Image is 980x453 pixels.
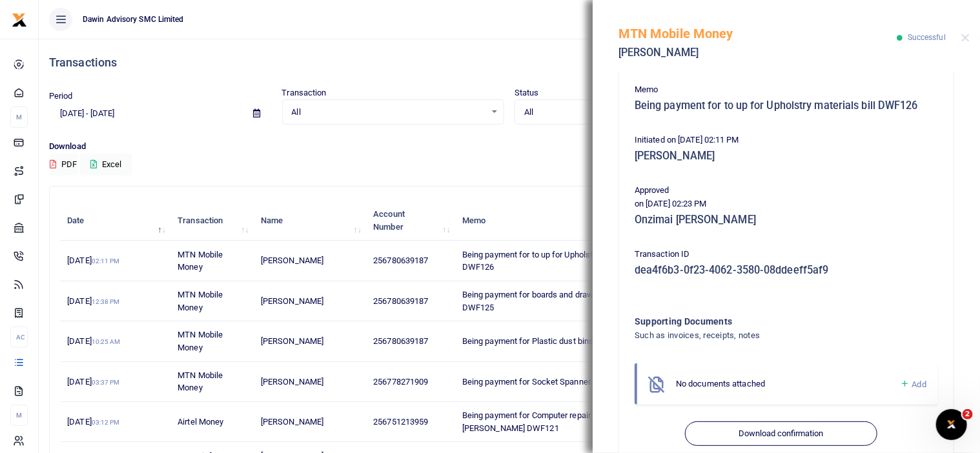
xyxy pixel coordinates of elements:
[635,264,938,277] h5: dea4f6b3-0f23-4062-3580-08ddeeff5af9
[676,379,765,388] span: No documents attached
[261,296,323,306] span: [PERSON_NAME]
[462,336,640,346] span: Being payment for Plastic dust bins bill DWF122
[963,409,973,419] span: 2
[261,417,323,427] span: [PERSON_NAME]
[282,86,327,99] label: Transaction
[373,377,428,387] span: 256778271909
[60,201,170,241] th: Date: activate to sort column descending
[254,201,366,241] th: Name: activate to sort column ascending
[366,201,455,241] th: Account Number: activate to sort column ascending
[373,417,428,427] span: 256751213959
[462,250,649,272] span: Being payment for to up for Upholstry materials bill DWF126
[49,154,77,176] button: PDF
[12,14,27,24] a: logo-small logo-large logo-large
[261,256,323,265] span: [PERSON_NAME]
[178,330,223,352] span: MTN Mobile Money
[936,409,967,440] iframe: Intercom live chat
[635,134,938,147] p: Initiated on [DATE] 02:11 PM
[67,417,119,427] span: [DATE]
[92,257,120,265] small: 02:11 PM
[373,296,428,306] span: 256780639187
[961,34,970,42] button: Close
[912,379,926,389] span: Add
[67,336,120,346] span: [DATE]
[10,405,28,426] li: M
[178,250,223,272] span: MTN Mobile Money
[92,419,120,426] small: 03:12 PM
[170,201,254,241] th: Transaction: activate to sort column ascending
[635,328,886,343] h4: Such as invoices, receipts, notes
[261,336,323,346] span: [PERSON_NAME]
[455,201,671,241] th: Memo: activate to sort column ascending
[635,99,938,112] h5: Being payment for to up for Upholstry materials bill DWF126
[67,296,119,306] span: [DATE]
[618,46,897,59] h5: [PERSON_NAME]
[908,33,946,42] span: Successful
[635,314,886,328] h4: Supporting Documents
[635,248,938,261] p: Transaction ID
[92,338,121,345] small: 10:25 AM
[49,140,970,154] p: Download
[92,379,120,386] small: 03:37 PM
[618,26,897,41] h5: MTN Mobile Money
[261,377,323,387] span: [PERSON_NAME]
[462,377,591,387] span: Being payment for Socket Spanner
[10,106,28,128] li: M
[178,417,223,427] span: Airtel Money
[178,370,223,393] span: MTN Mobile Money
[635,197,938,211] p: on [DATE] 02:23 PM
[685,421,877,446] button: Download confirmation
[524,106,719,119] span: All
[462,410,604,433] span: Being payment for Computer repair for [PERSON_NAME] DWF121
[92,298,120,305] small: 12:38 PM
[12,12,27,28] img: logo-small
[67,256,119,265] span: [DATE]
[462,290,631,312] span: Being payment for boards and drawer runners DWF125
[49,103,243,125] input: select period
[292,106,486,119] span: All
[373,336,428,346] span: 256780639187
[635,214,938,226] h5: Onzimai [PERSON_NAME]
[635,150,938,163] h5: [PERSON_NAME]
[49,90,73,103] label: Period
[900,377,926,392] a: Add
[10,327,28,348] li: Ac
[79,154,132,176] button: Excel
[178,290,223,312] span: MTN Mobile Money
[635,83,938,97] p: Memo
[67,377,119,387] span: [DATE]
[635,184,938,197] p: Approved
[515,86,539,99] label: Status
[49,55,970,70] h4: Transactions
[77,14,189,25] span: Dawin Advisory SMC Limited
[373,256,428,265] span: 256780639187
